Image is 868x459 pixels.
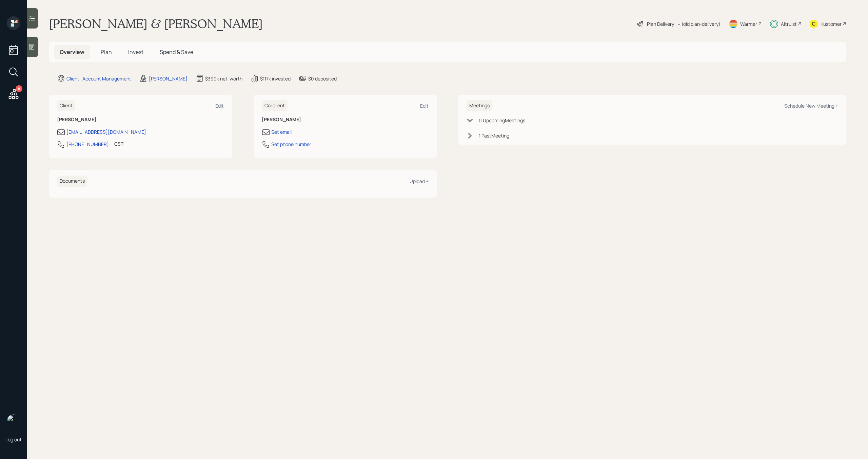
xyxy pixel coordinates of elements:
[215,103,224,109] div: Edit
[260,75,291,82] div: $117k invested
[16,85,22,92] div: 8
[66,75,131,82] div: Client · Account Management
[677,20,721,27] div: • (old plan-delivery)
[49,16,263,31] h1: [PERSON_NAME] & [PERSON_NAME]
[101,48,112,56] span: Plan
[781,20,797,27] div: Altruist
[308,75,337,82] div: $0 deposited
[740,20,757,27] div: Warmer
[160,48,193,56] span: Spend & Save
[262,100,288,111] h6: Co-client
[647,20,674,27] div: Plan Delivery
[821,20,842,27] div: Kustomer
[149,75,188,82] div: [PERSON_NAME]
[479,132,509,139] div: 1 Past Meeting
[5,436,22,443] div: Log out
[410,178,429,184] div: Upload +
[420,103,429,109] div: Edit
[66,141,109,148] div: [PHONE_NUMBER]
[57,176,87,187] h6: Documents
[262,117,429,123] h6: [PERSON_NAME]
[57,117,224,123] h6: [PERSON_NAME]
[479,117,525,124] div: 0 Upcoming Meeting s
[60,48,84,56] span: Overview
[271,141,311,148] div: Set phone number
[66,128,146,135] div: [EMAIL_ADDRESS][DOMAIN_NAME]
[114,140,123,147] div: CST
[784,103,838,109] div: Schedule New Meeting +
[205,75,242,82] div: $390k net-worth
[7,415,20,428] img: michael-russo-headshot.png
[128,48,143,56] span: Invest
[57,100,75,111] h6: Client
[271,128,292,135] div: Set email
[467,100,492,111] h6: Meetings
